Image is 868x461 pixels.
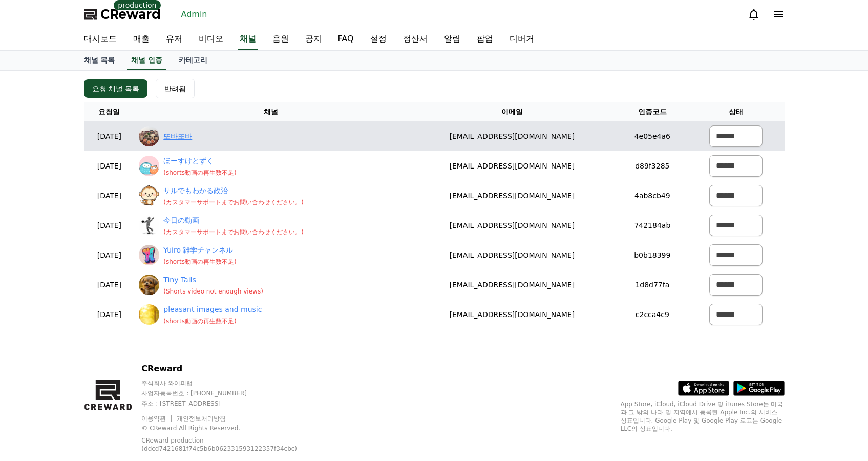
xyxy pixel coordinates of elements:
a: サルでもわかる政治 [163,185,303,196]
a: 공지 [297,29,330,50]
img: Yuiro 雑学チャンネル [139,245,159,265]
th: 채널 [135,102,407,121]
th: 인증코드 [617,102,687,121]
a: Home [3,325,68,350]
a: Tiny Tails [163,275,263,285]
td: b0b18399 [617,240,687,270]
a: Settings [132,325,197,350]
img: Tiny Tails [139,275,159,295]
a: 정산서 [395,29,436,50]
td: [EMAIL_ADDRESS][DOMAIN_NAME] [407,181,618,211]
a: FAQ [330,29,362,50]
a: 디버거 [501,29,542,50]
img: 今日の動画 [139,215,159,236]
p: CReward production (ddcd7421681f74c5b6b062331593122357f34cbc) [141,436,305,453]
td: [EMAIL_ADDRESS][DOMAIN_NAME] [407,121,618,151]
p: [DATE] [88,220,131,231]
span: Messages [85,341,115,349]
a: 알림 [436,29,469,50]
a: pleasant images and music [163,304,262,315]
td: [EMAIL_ADDRESS][DOMAIN_NAME] [407,240,618,270]
p: ( カスタマーサポートまでお問い合わせください。 ) [163,228,303,236]
a: 매출 [125,29,158,50]
p: [DATE] [88,161,131,172]
td: 1d8d77fa [617,270,687,300]
a: 비디오 [190,29,231,50]
p: App Store, iCloud, iCloud Drive 및 iTunes Store는 미국과 그 밖의 나라 및 지역에서 등록된 Apple Inc.의 서비스 상표입니다. Goo... [621,400,785,433]
td: d89f3285 [617,151,687,181]
p: [DATE] [88,309,131,320]
p: [DATE] [88,250,131,261]
span: CReward [100,6,161,23]
p: [DATE] [88,131,131,142]
div: 반려됨 [164,83,186,94]
th: 요청일 [84,102,135,121]
th: 상태 [688,102,785,121]
a: 이용약관 [141,415,174,422]
p: ( Shorts video not enough views ) [163,287,263,296]
a: 채널 인증 [127,51,166,70]
td: 4ab8cb49 [617,181,687,211]
img: pleasant images and music [139,304,159,325]
td: c2cca4c9 [617,300,687,329]
a: 개인정보처리방침 [177,415,226,422]
p: 주식회사 와이피랩 [141,379,321,387]
a: 설정 [362,29,395,50]
img: ほーすけとずく [139,156,159,176]
span: Home [26,340,44,348]
a: 음원 [264,29,297,50]
a: Yuiro 雑学チャンネル [163,245,236,256]
p: 사업자등록번호 : [PHONE_NUMBER] [141,389,321,397]
p: ( shorts動画の再生数不足 ) [163,317,262,325]
td: [EMAIL_ADDRESS][DOMAIN_NAME] [407,300,618,329]
a: 팝업 [469,29,501,50]
p: ( カスタマーサポートまでお問い合わせください。 ) [163,198,303,206]
p: CReward [141,363,321,375]
a: Admin [177,6,211,23]
a: 今日の動画 [163,215,303,226]
img: サルでもわかる政治 [139,185,159,206]
div: 요청 채널 목록 [92,83,140,94]
th: 이메일 [407,102,618,121]
a: 유저 [158,29,190,50]
td: [EMAIL_ADDRESS][DOMAIN_NAME] [407,211,618,240]
td: 742184ab [617,211,687,240]
a: 또바또바 [163,131,192,142]
button: 요청 채널 목록 [84,79,148,98]
button: 반려됨 [156,79,195,98]
p: ( shorts動画の再生数不足 ) [163,258,236,266]
td: [EMAIL_ADDRESS][DOMAIN_NAME] [407,151,618,181]
p: ( shorts動画の再生数不足 ) [163,169,236,177]
img: 또바또바 [139,126,159,146]
p: [DATE] [88,280,131,290]
td: [EMAIL_ADDRESS][DOMAIN_NAME] [407,270,618,300]
td: 4e05e4a6 [617,121,687,151]
p: © CReward All Rights Reserved. [141,424,321,432]
span: Settings [152,340,177,348]
a: 카테고리 [171,51,216,70]
p: [DATE] [88,191,131,201]
a: 채널 [238,29,258,50]
a: Messages [68,325,132,350]
a: CReward [84,6,161,23]
a: ほーすけとずく [163,156,236,166]
a: 대시보드 [76,29,125,50]
a: 채널 목록 [76,51,123,70]
p: 주소 : [STREET_ADDRESS] [141,400,321,408]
